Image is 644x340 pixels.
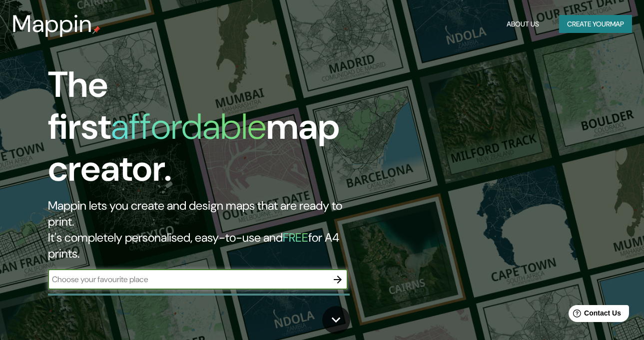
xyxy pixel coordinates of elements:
[283,230,308,245] h5: FREE
[12,10,92,38] h3: Mappin
[48,198,370,262] h2: Mappin lets you create and design maps that are ready to print. It's completely personalised, eas...
[48,274,328,285] input: Choose your favourite place
[559,15,632,33] button: Create yourmap
[555,301,633,329] iframe: Help widget launcher
[111,103,266,150] h1: affordable
[503,15,543,33] button: About Us
[92,26,100,34] img: mappin-pin
[48,64,370,198] h1: The first map creator.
